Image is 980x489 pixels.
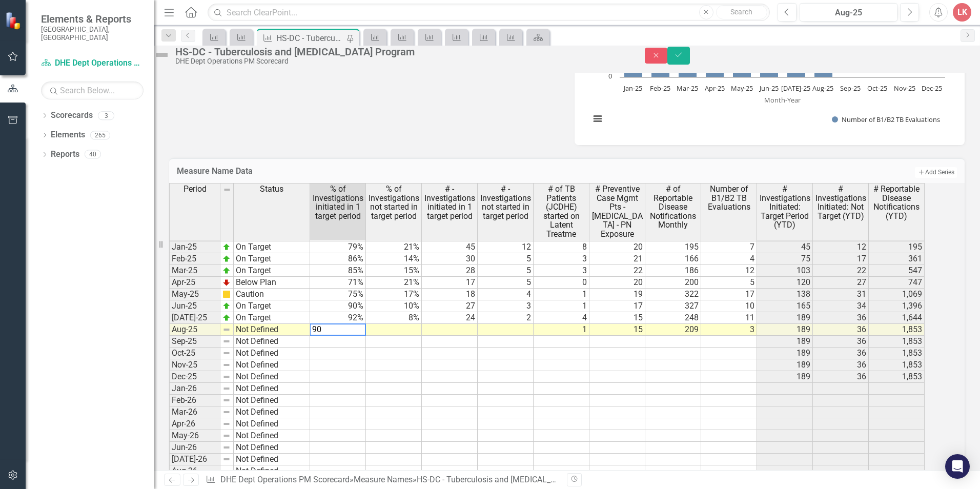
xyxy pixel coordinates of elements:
td: On Target [234,312,310,324]
span: % of Investigations not started in target period [368,185,419,220]
td: 22 [589,265,645,277]
td: 12 [813,241,869,253]
td: 8% [366,312,422,324]
td: On Target [234,241,310,253]
td: 21 [589,253,645,265]
span: Elements & Reports [41,13,144,25]
td: 1,853 [869,324,925,336]
td: 18 [422,289,478,300]
td: 1 [534,289,589,300]
text: Mar-25 [677,84,698,93]
img: zOikAAAAAElFTkSuQmCC [222,302,231,310]
button: Add Series [915,167,957,177]
td: Not Defined [234,454,310,465]
td: Jan-26 [169,383,220,395]
td: 138 [757,289,813,300]
td: 120 [757,277,813,289]
td: 34 [813,300,869,312]
td: Not Defined [234,383,310,395]
td: Feb-25 [169,253,220,265]
a: Measure Names [354,475,413,484]
td: 19 [589,289,645,300]
td: 36 [813,359,869,371]
td: 1 [534,324,589,336]
td: 90% [310,300,366,312]
td: 327 [645,300,701,312]
td: 10 [701,300,757,312]
span: # of TB Patients (JCDHE) started on Latent Treatme [536,185,587,239]
td: 20 [589,241,645,253]
td: Not Defined [234,465,310,477]
span: # - Investigations initiated in 1 target period [424,185,475,220]
a: DHE Dept Operations PM Scorecard [220,475,350,484]
button: Search [716,5,767,19]
td: 17 [701,289,757,300]
text: Dec-25 [922,84,942,93]
td: Sep-25 [169,336,220,348]
td: 22 [813,265,869,277]
text: May-25 [731,84,753,93]
div: 3 [98,111,114,120]
td: 5 [701,277,757,289]
td: 1,644 [869,312,925,324]
a: Reports [51,149,79,160]
td: 3 [534,265,589,277]
img: 8DAGhfEEPCf229AAAAAElFTkSuQmCC [222,384,231,393]
td: 1,853 [869,359,925,371]
td: Not Defined [234,371,310,383]
td: Jan-25 [169,241,220,253]
td: May-25 [169,289,220,300]
td: 3 [534,253,589,265]
td: 189 [757,312,813,324]
td: 166 [645,253,701,265]
td: 1,069 [869,289,925,300]
td: Not Defined [234,406,310,418]
img: ClearPoint Strategy [5,11,24,30]
td: Not Defined [234,348,310,359]
div: 40 [85,150,101,159]
td: 14% [366,253,422,265]
td: 189 [757,371,813,383]
td: 0 [534,277,589,289]
img: zOikAAAAAElFTkSuQmCC [222,314,231,322]
img: zOikAAAAAElFTkSuQmCC [222,267,231,275]
td: 5 [478,265,534,277]
span: Number of B1/B2 TB Evaluations [703,185,754,212]
a: DHE Dept Operations PM Scorecard [41,57,144,69]
td: 75% [310,289,366,300]
span: # Investigations Initiated: Target Period (YTD) [759,185,810,230]
td: 75 [757,253,813,265]
img: 8DAGhfEEPCf229AAAAAElFTkSuQmCC [222,337,231,345]
text: Oct-25 [867,84,887,93]
td: 4 [534,312,589,324]
div: 265 [90,131,110,139]
td: Dec-25 [169,371,220,383]
td: 1,853 [869,336,925,348]
button: View chart menu, B1/B2 Notifications by Month [590,112,605,126]
td: Jun-25 [169,300,220,312]
div: DHE Dept Operations PM Scorecard [175,57,624,65]
div: HS-DC - Tuberculosis and [MEDICAL_DATA] Program [417,475,606,484]
td: 86% [310,253,366,265]
div: Open Intercom Messenger [945,454,970,479]
img: cBAA0RP0Y6D5n+AAAAAElFTkSuQmCC [222,290,231,298]
td: 36 [813,312,869,324]
td: 10% [366,300,422,312]
a: Scorecards [51,110,93,121]
td: 11 [701,312,757,324]
img: zOikAAAAAElFTkSuQmCC [222,243,231,251]
td: 1,853 [869,371,925,383]
td: 36 [813,348,869,359]
text: Jan-25 [623,84,642,93]
td: 248 [645,312,701,324]
td: 17 [813,253,869,265]
span: Search [730,8,752,16]
td: 186 [645,265,701,277]
td: Below Plan [234,277,310,289]
td: 4 [478,289,534,300]
text: Jun-25 [759,84,779,93]
span: # Investigations Initiated: Not Target (YTD) [815,185,866,220]
img: 8DAGhfEEPCf229AAAAAElFTkSuQmCC [222,361,231,369]
td: [DATE]-26 [169,454,220,465]
img: 8DAGhfEEPCf229AAAAAElFTkSuQmCC [222,455,231,463]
